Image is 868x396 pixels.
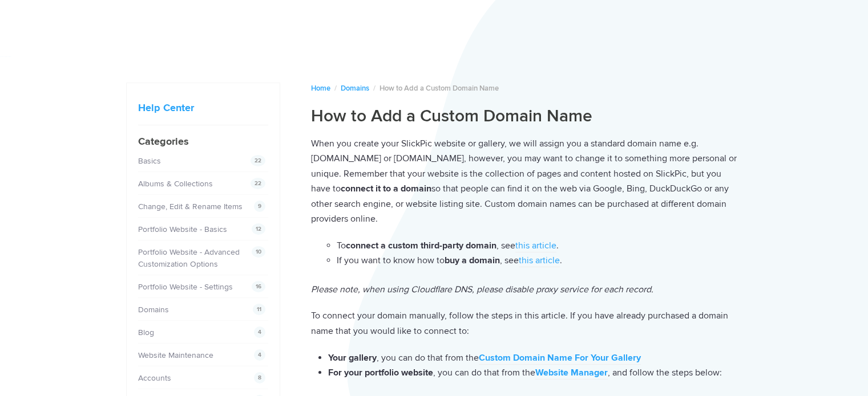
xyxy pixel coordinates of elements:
[138,224,227,234] a: Portfolio Website - Basics
[334,84,337,93] span: /
[254,372,265,383] span: 8
[341,84,369,93] a: Domains
[138,373,171,383] a: Accounts
[138,134,268,149] h4: Categories
[138,179,213,189] a: Albums & Collections
[373,84,376,93] span: /
[479,352,641,364] strong: Custom Domain Name For Your Gallery
[138,202,243,211] a: Change, Edit & Rename Items
[311,308,742,338] p: To connect your domain manually, follow the steps in this article. If you have already purchased ...
[445,255,500,266] strong: buy a domain
[346,240,496,251] strong: connect a custom third-party domain
[251,155,265,166] span: 22
[535,367,608,378] strong: Website Manager
[252,281,265,292] span: 16
[254,349,265,361] span: 4
[337,253,734,268] li: If you want to know how to , see .
[251,178,265,189] span: 22
[479,352,641,365] a: Custom Domain Name For Your Gallery
[328,367,433,378] strong: For your portfolio website
[138,156,161,166] a: Basics
[311,105,742,127] h1: How to Add a Custom Domain Name
[138,305,169,315] a: Domains
[253,304,265,315] span: 11
[138,328,154,337] a: Blog
[341,183,431,194] strong: connect it to a domain
[138,247,240,269] a: Portfolio Website - Advanced Customization Options
[138,350,213,360] a: Website Maintenance
[328,352,377,364] strong: Your gallery
[311,284,653,295] em: Please note, when using Cloudflare DNS, please disable proxy service for each record.
[252,246,265,258] span: 10
[380,84,499,93] span: How to Add a Custom Domain Name
[138,101,194,114] a: Help Center
[515,240,556,252] a: this article
[138,282,233,292] a: Portfolio Website - Settings
[252,223,265,235] span: 12
[535,367,608,379] a: Website Manager
[519,255,560,267] a: this article
[328,350,742,366] li: , you can do that from the
[337,238,734,254] li: To , see .
[311,136,742,227] p: When you create your SlickPic website or gallery, we will assign you a standard domain name e.g. ...
[254,201,265,212] span: 9
[328,365,742,381] li: , you can do that from the , and follow the steps below:
[311,84,330,93] a: Home
[254,326,265,338] span: 4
